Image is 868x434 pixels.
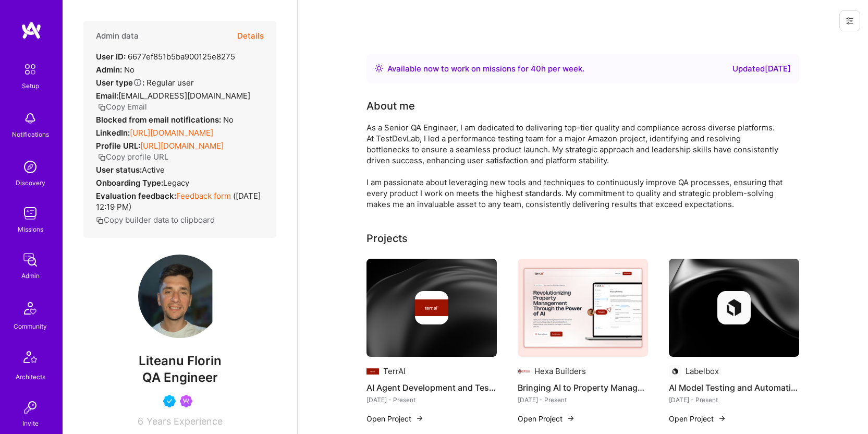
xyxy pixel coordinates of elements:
[518,259,648,357] img: Bringing AI to Property Management
[366,381,497,394] h4: AI Agent Development and Testing
[518,394,648,405] div: [DATE] - Present
[96,165,142,175] strong: User status:
[366,122,784,210] div: As a Senior QA Engineer, I am dedicated to delivering top-tier quality and compliance across dive...
[140,141,224,151] a: [URL][DOMAIN_NAME]
[366,98,415,114] div: About me
[415,414,424,423] img: arrow-right
[96,77,194,88] div: Regular user
[366,413,424,424] button: Open Project
[21,270,40,281] div: Admin
[518,413,575,424] button: Open Project
[20,249,41,270] img: admin teamwork
[96,115,223,125] strong: Blocked from email notifications:
[415,291,448,324] img: Company logo
[20,203,41,224] img: teamwork
[96,128,130,138] strong: LinkedIn:
[96,216,104,224] i: icon Copy
[366,394,497,405] div: [DATE] - Present
[98,103,106,111] i: icon Copy
[22,80,39,91] div: Setup
[21,21,42,40] img: logo
[98,153,106,161] i: icon Copy
[669,365,681,378] img: Company logo
[20,108,41,129] img: bell
[96,178,163,188] strong: Onboarding Type:
[717,291,751,324] img: Company logo
[163,178,189,188] span: legacy
[118,91,250,101] span: [EMAIL_ADDRESS][DOMAIN_NAME]
[96,64,135,75] div: No
[96,191,176,201] strong: Evaluation feedback:
[669,259,799,357] img: cover
[387,63,584,75] div: Available now to work on missions for h per week .
[366,231,408,246] div: Projects
[686,366,719,377] div: Labelbox
[669,394,799,405] div: [DATE] - Present
[12,129,49,140] div: Notifications
[96,214,215,225] button: Copy builder data to clipboard
[534,366,586,377] div: Hexa Builders
[18,224,43,235] div: Missions
[146,416,223,427] span: Years Experience
[366,259,497,357] img: cover
[96,52,126,62] strong: User ID:
[130,128,213,138] a: [URL][DOMAIN_NAME]
[531,64,541,74] span: 40
[138,255,222,338] img: User Avatar
[96,51,235,62] div: 6677ef851b5ba900125e8275
[567,414,575,423] img: arrow-right
[19,58,41,80] img: setup
[180,395,192,407] img: Been on Mission
[96,91,118,101] strong: Email:
[22,418,39,429] div: Invite
[669,413,726,424] button: Open Project
[142,165,165,175] span: Active
[96,190,264,212] div: ( [DATE] 12:19 PM )
[98,151,168,162] button: Copy profile URL
[237,21,264,51] button: Details
[383,366,406,377] div: TerrAI
[14,321,47,332] div: Community
[138,416,143,427] span: 6
[83,353,276,369] span: Liteanu Florin
[133,78,142,87] i: Help
[96,141,140,151] strong: Profile URL:
[176,191,231,201] a: Feedback form
[142,370,218,385] span: QA Engineer
[16,371,45,382] div: Architects
[518,381,648,394] h4: Bringing AI to Property Management
[96,114,234,125] div: No
[375,64,383,73] img: Availability
[16,177,45,188] div: Discovery
[18,346,43,371] img: Architects
[518,365,530,378] img: Company logo
[96,65,122,75] strong: Admin:
[18,296,43,321] img: Community
[163,395,176,407] img: Vetted A.Teamer
[669,381,799,394] h4: AI Model Testing and Automation
[20,397,41,418] img: Invite
[20,156,41,177] img: discovery
[96,31,139,41] h4: Admin data
[366,365,379,378] img: Company logo
[718,414,726,423] img: arrow-right
[732,63,791,75] div: Updated [DATE]
[98,101,147,112] button: Copy Email
[96,78,144,88] strong: User type :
